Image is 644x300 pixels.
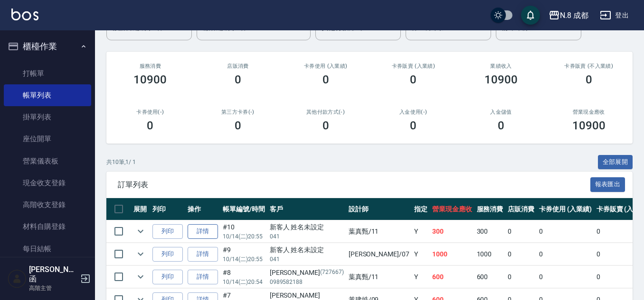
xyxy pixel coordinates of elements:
a: 現金收支登錄 [4,172,91,194]
button: save [521,6,540,25]
h3: 0 [322,73,329,86]
th: 展開 [131,198,150,220]
td: Y [412,220,430,243]
h5: [PERSON_NAME]函 [29,265,77,284]
h3: 0 [235,119,241,132]
h2: 卡券販賣 (入業績) [381,63,446,69]
td: Y [412,266,430,288]
h3: 服務消費 [118,63,183,69]
button: N.8 成都 [545,6,592,25]
h3: 0 [147,119,153,132]
button: 列印 [152,224,183,239]
p: 10/14 (二) 20:54 [223,278,265,286]
h2: 營業現金應收 [556,109,621,115]
td: #9 [220,243,267,265]
td: 0 [537,266,594,288]
p: 共 10 筆, 1 / 1 [106,158,136,166]
td: #8 [220,266,267,288]
h2: 其他付款方式(-) [293,109,358,115]
td: #10 [220,220,267,243]
td: 600 [430,266,474,288]
td: 300 [474,220,506,243]
h2: 卡券使用(-) [118,109,183,115]
h3: 0 [498,119,504,132]
p: (727667) [320,268,344,278]
a: 每日結帳 [4,238,91,260]
h3: 10900 [133,73,167,86]
a: 報表匯出 [590,180,625,189]
td: 0 [505,220,537,243]
a: 營業儀表板 [4,150,91,172]
a: 高階收支登錄 [4,194,91,216]
th: 店販消費 [505,198,537,220]
td: 0 [537,243,594,265]
th: 操作 [185,198,220,220]
th: 指定 [412,198,430,220]
td: 0 [537,220,594,243]
h3: 10900 [484,73,518,86]
button: 報表匯出 [590,177,625,192]
td: [PERSON_NAME] /07 [346,243,412,265]
p: 10/14 (二) 20:55 [223,232,265,241]
img: Person [8,269,27,288]
th: 列印 [150,198,185,220]
h3: 10900 [572,119,606,132]
div: 新客人 姓名未設定 [270,245,344,255]
td: 葉真甄 /11 [346,220,412,243]
h2: 業績收入 [469,63,534,69]
h2: 入金儲值 [469,109,534,115]
p: 041 [270,232,344,241]
th: 帳單編號/時間 [220,198,267,220]
td: 1000 [474,243,506,265]
button: 櫃檯作業 [4,34,91,59]
p: 0989582188 [270,278,344,286]
div: 新客人 姓名未設定 [270,222,344,232]
h2: 入金使用(-) [381,109,446,115]
h3: 0 [410,119,417,132]
button: expand row [133,247,148,261]
td: 0 [505,243,537,265]
td: Y [412,243,430,265]
h3: 0 [322,119,329,132]
h3: 0 [410,73,417,86]
a: 掛單列表 [4,106,91,128]
p: 高階主管 [29,284,77,292]
td: 300 [430,220,474,243]
th: 服務消費 [474,198,506,220]
th: 設計師 [346,198,412,220]
img: Logo [11,9,38,20]
a: 座位開單 [4,128,91,150]
td: 1000 [430,243,474,265]
button: 列印 [152,247,183,262]
h3: 0 [235,73,241,86]
a: 詳情 [188,247,218,262]
h2: 卡券使用 (入業績) [293,63,358,69]
th: 營業現金應收 [430,198,474,220]
a: 材料自購登錄 [4,216,91,237]
a: 打帳單 [4,63,91,84]
button: 列印 [152,270,183,284]
td: 0 [505,266,537,288]
button: expand row [133,224,148,238]
div: [PERSON_NAME] [270,268,344,278]
th: 客戶 [267,198,346,220]
a: 詳情 [188,224,218,239]
h2: 卡券販賣 (不入業績) [556,63,621,69]
td: 葉真甄 /11 [346,266,412,288]
p: 10/14 (二) 20:55 [223,255,265,264]
td: 600 [474,266,506,288]
span: 訂單列表 [118,180,590,190]
h2: 第三方卡券(-) [206,109,271,115]
a: 帳單列表 [4,84,91,106]
div: N.8 成都 [560,9,588,21]
h2: 店販消費 [206,63,271,69]
p: 041 [270,255,344,264]
button: expand row [133,270,148,284]
th: 卡券使用 (入業績) [537,198,594,220]
button: 全部展開 [598,155,633,170]
button: 登出 [596,7,633,24]
a: 詳情 [188,270,218,284]
h3: 0 [586,73,592,86]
